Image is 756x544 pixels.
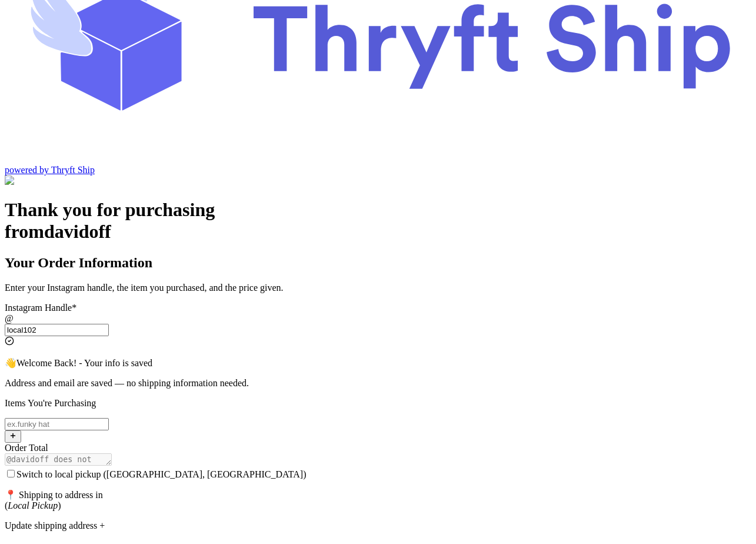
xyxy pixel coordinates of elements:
[5,199,751,243] h1: Thank you for purchasing from
[44,221,111,242] span: davidoff
[5,489,751,511] p: 📍 Shipping to address in ( )
[5,418,109,430] input: ex.funky hat
[16,358,152,368] span: Welcome Back! - Your info is saved
[5,165,95,175] a: powered by Thryft Ship
[5,175,122,186] img: Customer Form Background
[7,470,15,477] input: Switch to local pickup ([GEOGRAPHIC_DATA], [GEOGRAPHIC_DATA])
[5,398,751,409] p: Items You're Purchasing
[5,303,76,313] label: Instagram Handle
[5,358,16,368] span: 👋
[5,255,751,271] h2: Your Order Information
[5,443,751,453] div: Order Total
[5,520,751,531] div: Update shipping address +
[5,378,751,389] p: Address and email are saved — no shipping information needed.
[8,500,58,510] em: Local Pickup
[16,469,307,479] span: Switch to local pickup ([GEOGRAPHIC_DATA], [GEOGRAPHIC_DATA])
[5,283,751,293] p: Enter your Instagram handle, the item you purchased, and the price given.
[5,313,751,324] div: @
